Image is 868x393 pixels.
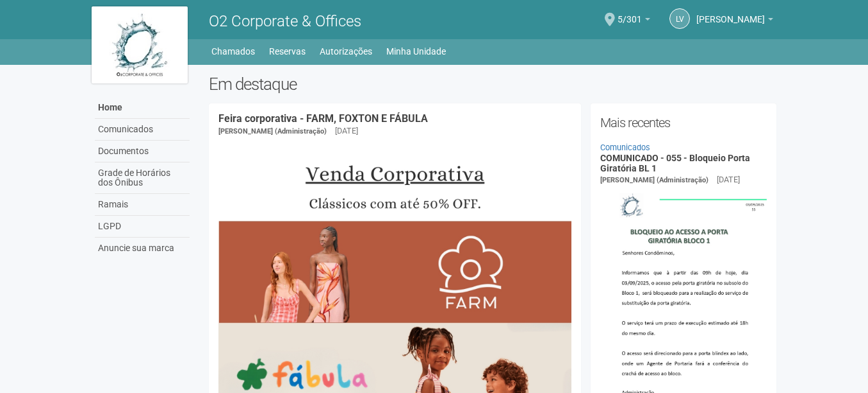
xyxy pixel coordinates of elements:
[218,112,428,125] a: Feira corporativa - FARM, FOXTON E FÁBULA
[717,174,740,186] div: [DATE]
[95,141,190,162] a: Documentos
[320,42,372,60] a: Autorizações
[618,16,650,26] a: 5/301
[618,2,642,24] span: 5/301
[95,194,190,216] a: Ramais
[335,125,358,137] div: [DATE]
[600,143,650,152] a: Comunicados
[211,42,255,60] a: Chamados
[386,42,446,60] a: Minha Unidade
[95,238,190,259] a: Anuncie sua marca
[95,119,190,141] a: Comunicados
[669,8,690,29] a: LV
[92,6,188,83] img: logo.jpg
[696,16,773,26] a: [PERSON_NAME]
[95,216,190,238] a: LGPD
[209,12,361,30] span: O2 Corporate & Offices
[209,74,777,94] h2: Em destaque
[600,176,708,184] span: [PERSON_NAME] (Administração)
[95,97,190,119] a: Home
[218,127,327,135] span: [PERSON_NAME] (Administração)
[600,113,767,132] h2: Mais recentes
[95,162,190,194] a: Grade de Horários dos Ônibus
[600,153,750,173] a: COMUNICADO - 055 - Bloqueio Porta Giratória BL 1
[696,2,765,24] span: Luis Vasconcelos Porto Fernandes
[269,42,306,60] a: Reservas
